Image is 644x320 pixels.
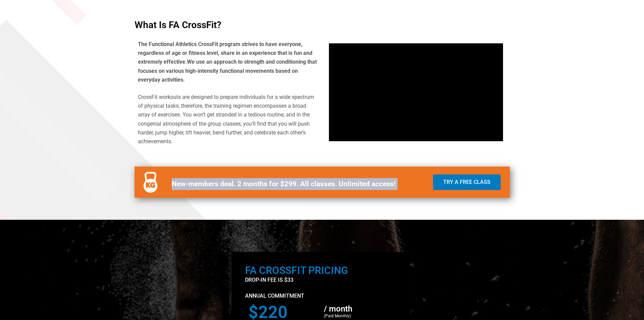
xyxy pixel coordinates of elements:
[443,179,491,185] span: Try a Free Class
[138,93,319,146] p: CrossFit workouts are designed to prepare individuals for a wide spectrum of physical tasks; ther...
[329,43,503,142] iframe: What is CrossFit?
[138,41,317,83] b: The Functional Athletics CrossFit program strives to have everyone, regardless of age or fitness ...
[245,276,396,284] p: drop-in fee is $33
[245,265,396,276] h2: FA Crossfit PRICING
[324,305,392,313] h5: / month
[138,59,317,83] span: We use an approach to strength and conditioning that focuses on various high-intensity functional...
[324,313,392,320] p: (Paid Monthly)
[172,180,396,188] b: New-members deal. 2 months for $299. All classes. Unlimited access!
[433,174,501,190] a: Try a Free Class
[245,292,396,300] p: Annual Commitment
[135,20,510,30] h4: What is FA CrossFit?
